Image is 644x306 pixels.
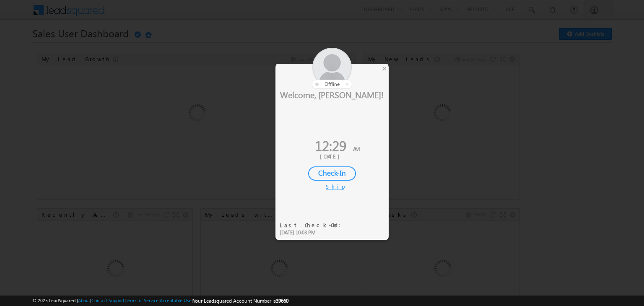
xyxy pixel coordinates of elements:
a: Contact Support [91,298,125,303]
a: About [78,298,90,303]
a: Acceptable Use [160,298,192,303]
span: 39660 [276,298,288,304]
span: 12:29 [315,136,346,155]
div: Welcome, [PERSON_NAME]! [275,89,389,100]
div: × [380,64,389,73]
span: offline [325,81,340,87]
div: [DATE] [282,153,382,160]
span: AM [353,145,360,152]
div: Last Check-Out: [280,221,346,229]
span: © 2025 LeadSquared | | | | | [32,297,288,305]
div: Skip [326,183,338,190]
div: [DATE] 10:03 PM [280,229,346,236]
span: Your Leadsquared Account Number is [193,298,288,304]
div: Check-In [308,166,356,181]
a: Terms of Service [126,298,158,303]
